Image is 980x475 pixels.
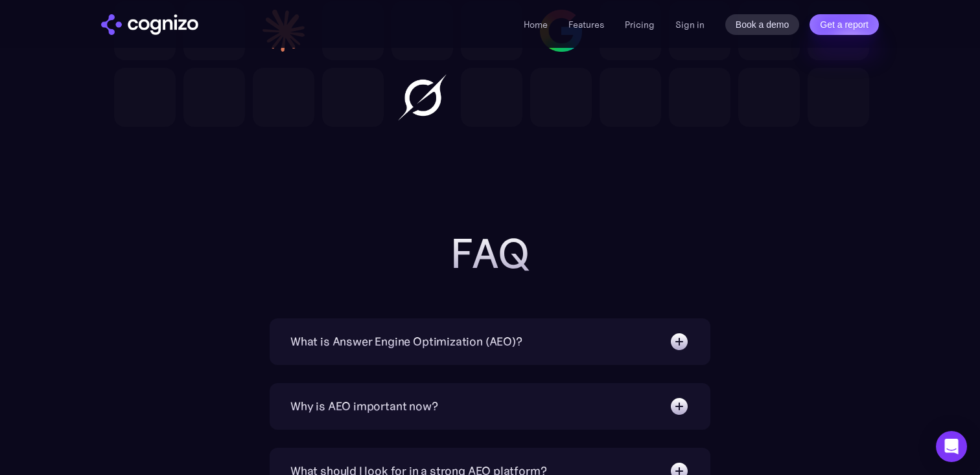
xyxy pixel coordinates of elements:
[231,230,749,277] h2: FAQ
[524,19,548,30] a: Home
[725,14,800,35] a: Book a demo
[625,19,655,30] a: Pricing
[810,14,879,35] a: Get a report
[936,431,967,462] div: Open Intercom Messenger
[290,397,438,415] div: Why is AEO important now?
[290,333,522,351] div: What is Answer Engine Optimization (AEO)?
[675,17,705,32] a: Sign in
[101,14,198,35] img: cognizo logo
[101,14,198,35] a: home
[568,19,604,30] a: Features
